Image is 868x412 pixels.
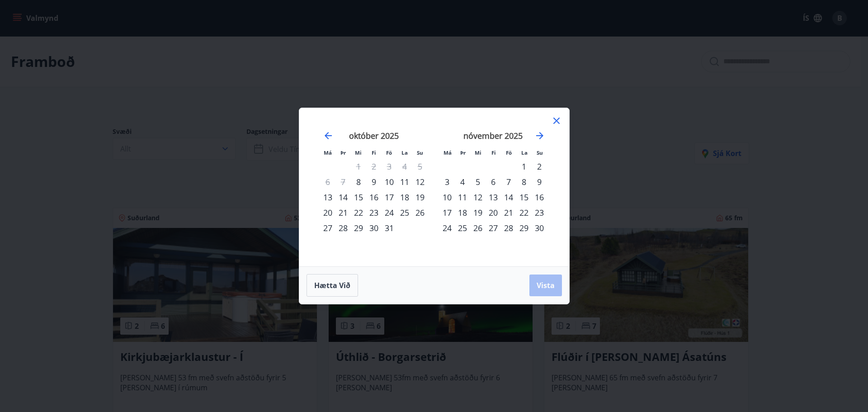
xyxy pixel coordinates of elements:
div: 20 [486,205,501,220]
td: Not available. mánudagur, 6. október 2025 [320,174,335,189]
div: 19 [412,189,428,205]
td: Choose laugardagur, 1. nóvember 2025 as your check-in date. It’s available. [516,159,532,174]
div: 22 [351,205,366,220]
td: Choose miðvikudagur, 26. nóvember 2025 as your check-in date. It’s available. [470,220,486,236]
div: 12 [470,189,486,205]
div: 21 [335,205,351,220]
td: Choose þriðjudagur, 4. nóvember 2025 as your check-in date. It’s available. [455,174,470,189]
div: 19 [470,205,486,220]
strong: nóvember 2025 [463,130,523,141]
small: Fö [506,149,512,156]
td: Not available. þriðjudagur, 7. október 2025 [335,174,351,189]
div: 14 [335,189,351,205]
div: Move forward to switch to the next month. [534,130,545,141]
div: 18 [397,189,412,205]
div: 28 [501,220,516,236]
div: 16 [366,189,382,205]
div: 17 [382,189,397,205]
td: Choose mánudagur, 3. nóvember 2025 as your check-in date. It’s available. [439,174,455,189]
div: 11 [455,189,470,205]
small: Su [537,149,543,156]
td: Choose föstudagur, 31. október 2025 as your check-in date. It’s available. [382,220,397,236]
small: Má [443,149,452,156]
div: 25 [397,205,412,220]
td: Not available. laugardagur, 4. október 2025 [397,159,412,174]
td: Choose miðvikudagur, 8. október 2025 as your check-in date. It’s available. [351,174,366,189]
td: Choose miðvikudagur, 22. október 2025 as your check-in date. It’s available. [351,205,366,220]
td: Choose sunnudagur, 23. nóvember 2025 as your check-in date. It’s available. [532,205,547,220]
div: 30 [366,220,382,236]
td: Choose miðvikudagur, 12. nóvember 2025 as your check-in date. It’s available. [470,189,486,205]
div: 28 [335,220,351,236]
td: Choose fimmtudagur, 23. október 2025 as your check-in date. It’s available. [366,205,382,220]
td: Choose miðvikudagur, 19. nóvember 2025 as your check-in date. It’s available. [470,205,486,220]
small: Fö [386,149,392,156]
td: Choose þriðjudagur, 21. október 2025 as your check-in date. It’s available. [335,205,351,220]
td: Choose föstudagur, 21. nóvember 2025 as your check-in date. It’s available. [501,205,516,220]
td: Choose sunnudagur, 19. október 2025 as your check-in date. It’s available. [412,189,428,205]
div: 5 [470,174,486,189]
td: Choose þriðjudagur, 25. nóvember 2025 as your check-in date. It’s available. [455,220,470,236]
strong: október 2025 [349,130,399,141]
div: 11 [397,174,412,189]
small: Má [324,149,332,156]
button: Hætta við [307,274,358,297]
div: 22 [516,205,532,220]
div: 7 [501,174,516,189]
td: Choose föstudagur, 7. nóvember 2025 as your check-in date. It’s available. [501,174,516,189]
td: Not available. sunnudagur, 5. október 2025 [412,159,428,174]
div: 26 [412,205,428,220]
div: 29 [516,220,532,236]
td: Choose fimmtudagur, 16. október 2025 as your check-in date. It’s available. [366,189,382,205]
td: Choose laugardagur, 25. október 2025 as your check-in date. It’s available. [397,205,412,220]
div: 18 [455,205,470,220]
td: Choose föstudagur, 17. október 2025 as your check-in date. It’s available. [382,189,397,205]
div: 21 [501,205,516,220]
div: 30 [532,220,547,236]
td: Choose föstudagur, 24. október 2025 as your check-in date. It’s available. [382,205,397,220]
td: Choose laugardagur, 15. nóvember 2025 as your check-in date. It’s available. [516,189,532,205]
td: Choose fimmtudagur, 13. nóvember 2025 as your check-in date. It’s available. [486,189,501,205]
td: Choose föstudagur, 10. október 2025 as your check-in date. It’s available. [382,174,397,189]
td: Choose sunnudagur, 26. október 2025 as your check-in date. It’s available. [412,205,428,220]
div: 1 [516,159,532,174]
td: Choose miðvikudagur, 5. nóvember 2025 as your check-in date. It’s available. [470,174,486,189]
td: Choose þriðjudagur, 28. október 2025 as your check-in date. It’s available. [335,220,351,236]
div: 25 [455,220,470,236]
div: 14 [501,189,516,205]
div: 15 [516,189,532,205]
div: 10 [382,174,397,189]
td: Choose föstudagur, 14. nóvember 2025 as your check-in date. It’s available. [501,189,516,205]
td: Choose fimmtudagur, 27. nóvember 2025 as your check-in date. It’s available. [486,220,501,236]
div: 8 [516,174,532,189]
td: Choose sunnudagur, 16. nóvember 2025 as your check-in date. It’s available. [532,189,547,205]
div: 13 [320,189,335,205]
td: Choose mánudagur, 13. október 2025 as your check-in date. It’s available. [320,189,335,205]
div: 15 [351,189,366,205]
div: 4 [455,174,470,189]
div: 20 [320,205,335,220]
td: Choose sunnudagur, 9. nóvember 2025 as your check-in date. It’s available. [532,174,547,189]
td: Choose þriðjudagur, 18. nóvember 2025 as your check-in date. It’s available. [455,205,470,220]
td: Choose sunnudagur, 12. október 2025 as your check-in date. It’s available. [412,174,428,189]
div: 24 [439,220,455,236]
td: Choose mánudagur, 27. október 2025 as your check-in date. It’s available. [320,220,335,236]
div: 16 [532,189,547,205]
td: Choose mánudagur, 17. nóvember 2025 as your check-in date. It’s available. [439,205,455,220]
td: Choose mánudagur, 20. október 2025 as your check-in date. It’s available. [320,205,335,220]
td: Choose miðvikudagur, 15. október 2025 as your check-in date. It’s available. [351,189,366,205]
td: Choose sunnudagur, 2. nóvember 2025 as your check-in date. It’s available. [532,159,547,174]
small: Fi [491,149,496,156]
div: 31 [382,220,397,236]
div: 23 [532,205,547,220]
div: 17 [439,205,455,220]
td: Choose sunnudagur, 30. nóvember 2025 as your check-in date. It’s available. [532,220,547,236]
td: Choose laugardagur, 11. október 2025 as your check-in date. It’s available. [397,174,412,189]
td: Choose laugardagur, 29. nóvember 2025 as your check-in date. It’s available. [516,220,532,236]
td: Choose fimmtudagur, 9. október 2025 as your check-in date. It’s available. [366,174,382,189]
span: Hætta við [314,280,350,290]
div: 9 [532,174,547,189]
td: Choose laugardagur, 22. nóvember 2025 as your check-in date. It’s available. [516,205,532,220]
td: Choose fimmtudagur, 6. nóvember 2025 as your check-in date. It’s available. [486,174,501,189]
td: Choose miðvikudagur, 29. október 2025 as your check-in date. It’s available. [351,220,366,236]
